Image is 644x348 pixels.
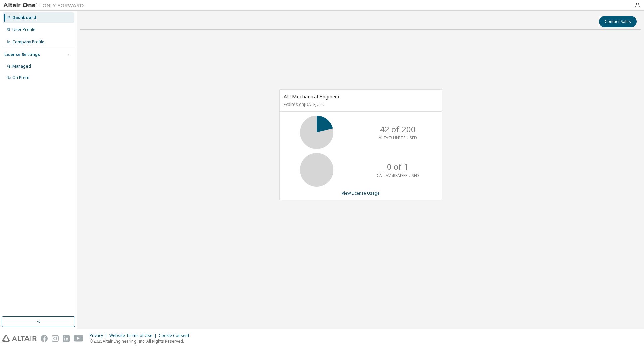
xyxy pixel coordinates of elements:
p: Expires on [DATE] UTC [284,101,436,107]
div: On Prem [12,75,29,80]
img: linkedin.svg [63,335,70,342]
p: © 2025 Altair Engineering, Inc. All Rights Reserved. [90,338,193,344]
div: Website Terms of Use [109,333,159,338]
img: youtube.svg [74,335,84,342]
span: AU Mechanical Engineer [284,93,340,100]
p: 0 of 1 [387,161,409,172]
div: Cookie Consent [159,333,193,338]
p: ALTAIR UNITS USED [379,135,417,141]
div: Dashboard [12,15,36,20]
a: View License Usage [342,190,380,196]
p: CATIAV5READER USED [377,172,419,178]
div: License Settings [4,52,40,57]
button: Contact Sales [599,16,637,27]
img: altair_logo.svg [2,335,37,342]
div: Privacy [90,333,109,338]
img: instagram.svg [52,335,59,342]
div: Managed [12,64,31,69]
div: User Profile [12,27,35,32]
img: facebook.svg [41,335,48,342]
img: Altair One [3,2,87,9]
p: 42 of 200 [380,124,416,135]
div: Company Profile [12,39,44,45]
